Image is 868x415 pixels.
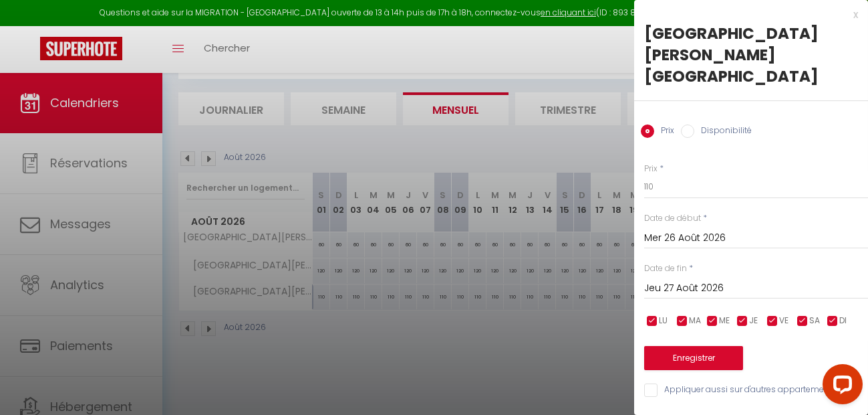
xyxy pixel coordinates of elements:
[694,124,752,139] label: Disponibilité
[644,346,743,370] button: Enregistrer
[749,315,758,327] span: JE
[644,23,858,87] div: [GEOGRAPHIC_DATA][PERSON_NAME] [GEOGRAPHIC_DATA]
[659,315,668,327] span: LU
[644,262,687,275] label: Date de fin
[809,315,820,327] span: SA
[719,315,730,327] span: ME
[839,315,847,327] span: DI
[812,359,868,415] iframe: LiveChat chat widget
[779,315,788,327] span: VE
[634,7,858,23] div: x
[644,212,701,225] label: Date de début
[689,315,701,327] span: MA
[654,124,674,139] label: Prix
[644,163,658,175] label: Prix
